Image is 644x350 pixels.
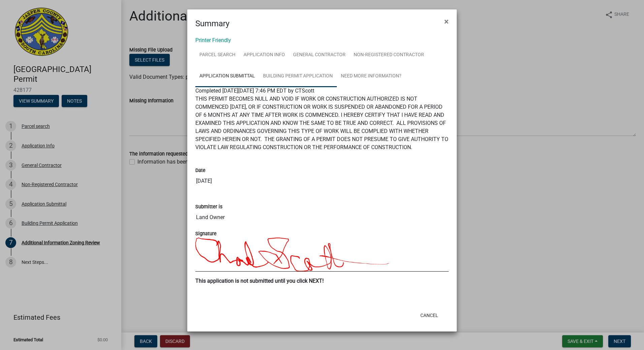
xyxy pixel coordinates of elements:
[195,44,239,66] a: Parcel search
[195,37,231,43] a: Printer Friendly
[195,66,259,87] a: Application Submittal
[239,44,289,66] a: Application Info
[195,168,205,173] label: Date
[350,44,428,66] a: Non-Registered Contractor
[439,12,454,31] button: Close
[195,17,229,30] h4: Summary
[195,232,217,236] label: Signature
[444,17,449,26] span: ×
[195,238,467,271] img: AAAAAElFTkSuQmCC
[415,309,444,321] button: Cancel
[259,66,337,87] a: Building Permit Application
[195,278,324,284] strong: This application is not submitted until you click NEXT!
[195,205,222,209] label: Submitter is
[289,44,350,66] a: General Contractor
[195,87,314,94] span: Completed [DATE][DATE] 7:46 PM EDT by CTScott
[195,95,449,151] p: THIS PERMIT BECOMES NULL AND VOID IF WORK OR CONSTRUCTION AUTHORIZED IS NOT COMMENCED [DATE], OR ...
[337,66,406,87] a: Need More Information?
